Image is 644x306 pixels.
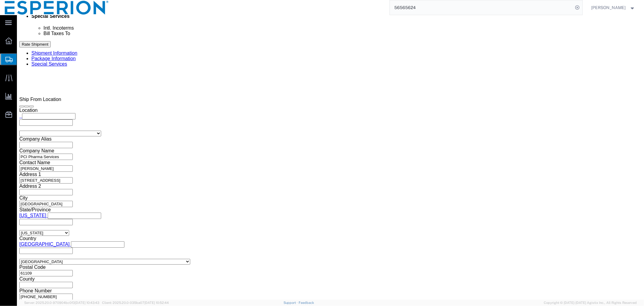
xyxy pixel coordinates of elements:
[591,4,626,11] span: Alexandra Breaux
[299,301,314,304] a: Feedback
[24,301,99,304] span: Server: 2025.20.0-970904bc0f3
[390,0,573,15] input: Search for shipment number, reference number
[75,301,99,304] span: [DATE] 10:43:43
[144,301,169,304] span: [DATE] 10:52:44
[591,4,636,11] button: [PERSON_NAME]
[284,301,299,304] a: Support
[102,301,169,304] span: Client: 2025.20.0-035ba07
[544,300,637,305] span: Copyright © [DATE]-[DATE] Agistix Inc., All Rights Reserved
[17,15,644,300] iframe: FS Legacy Container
